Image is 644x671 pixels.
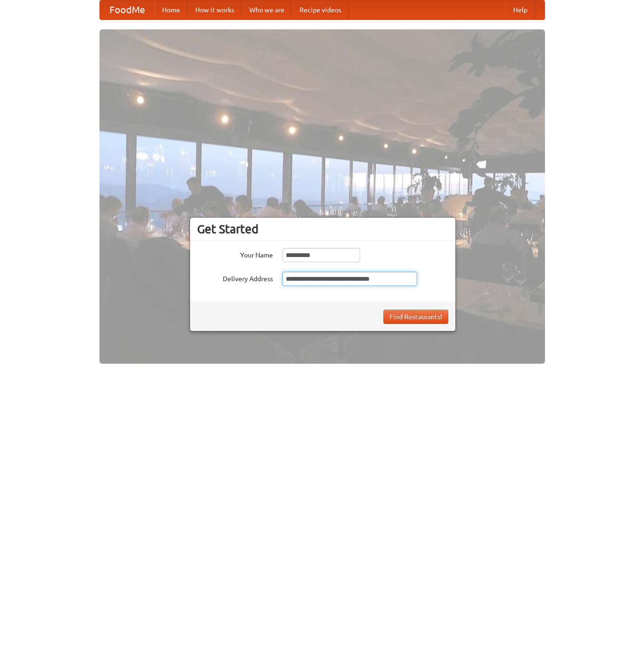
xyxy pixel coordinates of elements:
h3: Get Started [197,222,448,236]
a: Who we are [242,0,292,19]
label: Your Name [197,248,273,260]
a: Home [154,0,188,19]
a: Recipe videos [292,0,349,19]
a: Help [506,0,535,19]
a: FoodMe [100,0,154,19]
button: Find Restaurants! [383,310,448,324]
label: Delivery Address [197,272,273,284]
a: How it works [188,0,242,19]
